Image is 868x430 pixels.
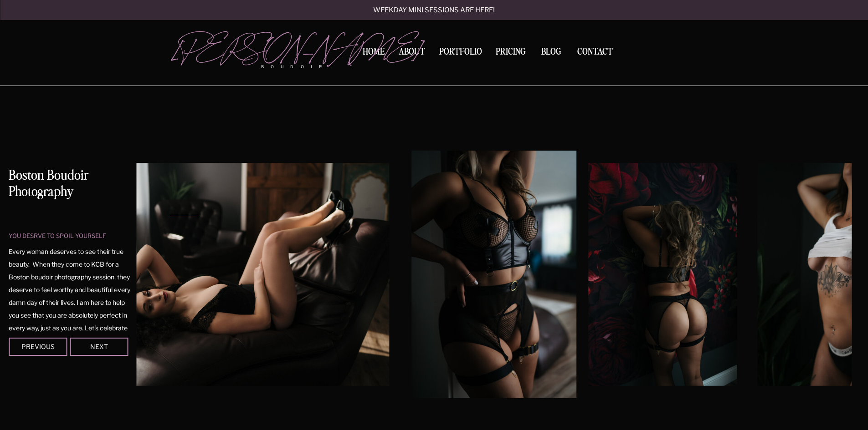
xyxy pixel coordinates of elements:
[55,163,389,386] img: Brunette woman laying on chaise lounge wearing black lingerie posing for a Boston luxury boudoir ...
[9,245,131,324] p: Every woman deserves to see their true beauty. When they come to KCB for a Boston boudoir photogr...
[10,344,65,349] div: Previous
[9,232,120,240] p: you desrve to spoil yourself
[411,151,577,398] img: Woman posing in black leather lingerie against a door frame in a Boston boudoir studio
[349,7,519,15] a: Weekday mini sessions are here!
[261,64,337,70] p: boudoir
[173,32,337,60] a: [PERSON_NAME]
[9,167,130,203] h1: Boston Boudoir Photography
[537,47,565,56] a: BLOG
[574,47,616,57] a: Contact
[493,47,529,60] a: Pricing
[588,163,737,386] img: Woman wearing black lingerie leaning against floral tapestry in Boston boudoir studio
[436,47,485,60] a: Portfolio
[72,344,126,349] div: Next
